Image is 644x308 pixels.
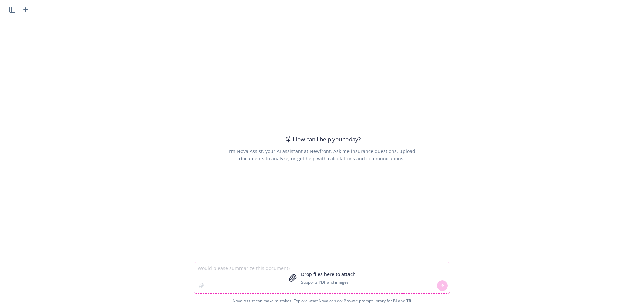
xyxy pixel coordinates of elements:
a: BI [393,298,397,304]
a: TR [406,298,411,304]
div: How can I help you today? [283,135,361,144]
div: I'm Nova Assist, your AI assistant at Newfront. Ask me insurance questions, upload documents to a... [227,148,416,162]
span: Nova Assist can make mistakes. Explore what Nova can do: Browse prompt library for and [3,294,641,308]
p: Drop files here to attach [301,271,356,278]
p: Supports PDF and images [301,279,356,285]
